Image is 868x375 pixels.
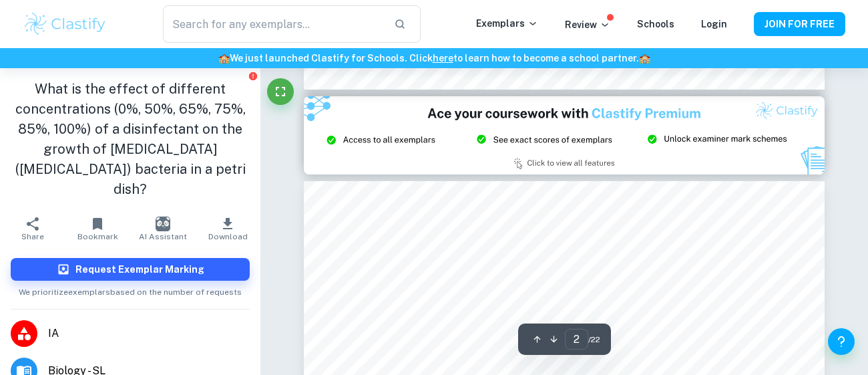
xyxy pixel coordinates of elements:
[130,210,196,247] button: AI Assistant
[565,17,610,32] p: Review
[21,232,44,241] span: Share
[248,71,258,81] button: Report issue
[701,19,727,29] a: Login
[218,53,230,64] span: 🏫
[75,262,204,277] h6: Request Exemplar Marking
[267,78,294,105] button: Fullscreen
[588,334,600,346] span: / 22
[11,258,250,281] button: Request Exemplar Marking
[77,232,118,241] span: Bookmark
[476,16,538,31] p: Exemplars
[23,11,107,37] img: Clastify logo
[196,210,261,247] button: Download
[139,232,187,241] span: AI Assistant
[156,217,170,231] img: AI Assistant
[208,232,248,241] span: Download
[163,5,383,43] input: Search for any exemplars...
[19,281,242,298] span: We prioritize exemplars based on the number of requests
[304,96,825,174] img: Ad
[639,53,650,64] span: 🏫
[65,210,131,247] button: Bookmark
[637,19,674,29] a: Schools
[11,79,250,199] h1: What is the effect of different concentrations (0%, 50%, 65%, 75%, 85%, 100%) of a disinfectant o...
[828,328,855,355] button: Help and Feedback
[433,53,453,64] a: here
[48,326,250,342] span: IA
[754,12,845,36] button: JOIN FOR FREE
[3,51,865,66] h6: We just launched Clastify for Schools. Click to learn how to become a school partner.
